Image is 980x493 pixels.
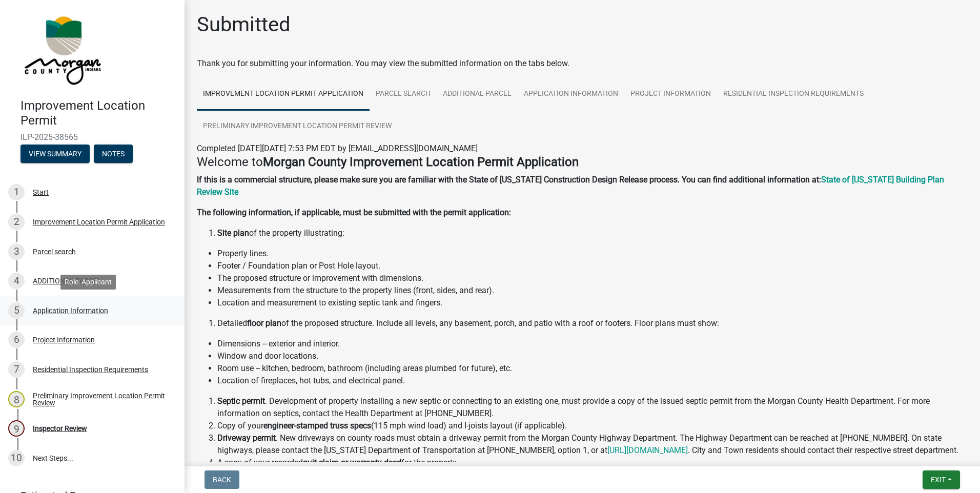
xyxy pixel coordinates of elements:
a: Improvement Location Permit Application [197,78,370,111]
span: Exit [931,476,946,484]
strong: quit claim or warranty deed [303,458,401,467]
h1: Submitted [197,12,291,37]
div: Residential Inspection Requirements [33,366,148,373]
a: ADDITIONAL PARCEL [437,78,518,111]
li: of the property illustrating: [217,227,968,239]
span: Completed [DATE][DATE] 7:53 PM EDT by [EMAIL_ADDRESS][DOMAIN_NAME] [197,143,478,153]
li: Copy of your (115 mph wind load) and I-joists layout (if applicable). [217,420,968,432]
a: [URL][DOMAIN_NAME] [607,445,688,455]
strong: floor plan [247,318,281,328]
div: Improvement Location Permit Application [33,218,165,225]
div: 8 [8,391,25,407]
wm-modal-confirm: Notes [94,150,133,158]
a: Application Information [518,78,624,111]
a: State of [US_STATE] Building Plan Review Site [197,175,944,197]
h4: Improvement Location Permit [21,98,176,128]
li: Window and door locations. [217,350,968,362]
div: Project Information [33,336,95,343]
li: Footer / Foundation plan or Post Hole layout. [217,260,968,272]
div: Thank you for submitting your information. You may view the submitted information on the tabs below. [197,57,968,70]
div: Role: Applicant [60,275,116,290]
div: Preliminary Improvement Location Permit Review [33,392,168,406]
li: Location of fireplaces, hot tubs, and electrical panel. [217,375,968,387]
strong: engineer-stamped truss specs [263,421,371,430]
div: 4 [8,273,25,289]
div: 3 [8,243,25,260]
strong: If this is a commercial structure, please make sure you are familiar with the State of [US_STATE]... [197,175,821,184]
img: Morgan County, Indiana [21,11,103,88]
div: ADDITIONAL PARCEL [33,277,101,284]
li: A copy of your recorded for the property. [217,457,968,469]
li: The proposed structure or improvement with dimensions. [217,272,968,284]
li: . Development of property installing a new septic or connecting to an existing one, must provide ... [217,395,968,420]
a: Preliminary Improvement Location Permit Review [197,110,398,143]
span: Back [213,476,231,484]
wm-modal-confirm: Summary [21,150,90,158]
div: Inspector Review [33,425,87,432]
a: Residential Inspection Requirements [717,78,870,111]
div: 1 [8,184,25,200]
div: 5 [8,302,25,319]
strong: Site plan [217,228,249,238]
h4: Welcome to [197,155,968,170]
div: Parcel search [33,248,76,255]
strong: Morgan County Improvement Location Permit Application [263,155,579,169]
li: Measurements from the structure to the property lines (front, sides, and rear). [217,284,968,297]
strong: Septic permit [217,396,265,406]
button: Exit [923,470,960,489]
div: Application Information [33,307,108,314]
a: Parcel search [370,78,437,111]
li: Room use -- kitchen, bedroom, bathroom (including areas plumbed for future), etc. [217,362,968,375]
div: Start [33,189,49,196]
div: 6 [8,332,25,348]
button: Notes [94,145,133,163]
div: 9 [8,420,25,437]
a: Project Information [624,78,717,111]
strong: Driveway permit [217,433,276,443]
button: View Summary [21,145,90,163]
li: Dimensions -- exterior and interior. [217,338,968,350]
button: Back [205,470,239,489]
li: Location and measurement to existing septic tank and fingers. [217,297,968,309]
li: . New driveways on county roads must obtain a driveway permit from the Morgan County Highway Depa... [217,432,968,457]
div: 10 [8,450,25,466]
li: Property lines. [217,248,968,260]
div: 2 [8,214,25,230]
strong: The following information, if applicable, must be submitted with the permit application: [197,208,511,217]
li: Detailed of the proposed structure. Include all levels, any basement, porch, and patio with a roo... [217,317,968,330]
div: 7 [8,361,25,378]
span: ILP-2025-38565 [21,132,164,142]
